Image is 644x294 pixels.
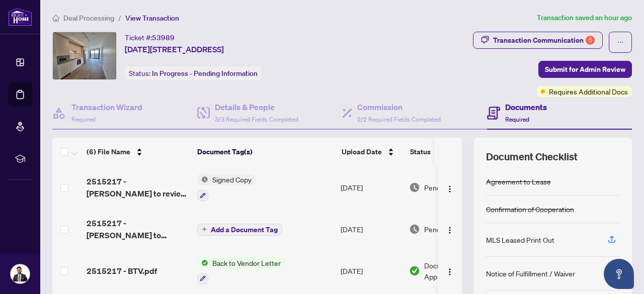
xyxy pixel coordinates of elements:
span: Required [505,116,529,123]
td: [DATE] [337,166,405,209]
img: Document Status [409,224,420,235]
h4: Details & People [215,101,298,113]
span: Submit for Admin Review [545,61,625,77]
span: View Transaction [125,14,179,23]
span: Pending Review [424,224,474,235]
span: In Progress - Pending Information [152,69,258,78]
span: ellipsis [617,39,624,46]
span: Document Checklist [486,150,578,164]
img: Status Icon [197,257,208,268]
span: Upload Date [342,146,382,157]
span: Requires Additional Docs [549,86,628,97]
span: 2/2 Required Fields Completed [357,116,441,123]
img: Logo [446,185,454,193]
button: Add a Document Tag [197,224,282,236]
div: Status: [125,66,262,80]
div: Ticket #: [125,32,175,43]
div: Transaction Communication [493,32,595,48]
button: Status IconBack to Vendor Letter [197,257,285,284]
img: Document Status [409,182,420,193]
span: [DATE][STREET_ADDRESS] [125,43,224,55]
div: Confirmation of Cooperation [486,204,574,215]
th: Status [406,138,492,166]
button: Open asap [604,259,634,289]
span: Required [71,116,96,123]
article: Transaction saved an hour ago [537,12,632,24]
span: Signed Copy [208,174,256,185]
img: logo [8,8,32,26]
span: 2515217 - BTV.pdf [87,265,157,277]
h4: Commission [357,101,441,113]
span: Back to Vendor Letter [208,257,285,268]
th: Upload Date [338,138,406,166]
img: IMG-W12391454_1.jpg [53,32,116,79]
div: Notice of Fulfillment / Waiver [486,268,575,279]
button: Status IconSigned Copy [197,174,256,201]
img: Profile Icon [11,264,30,283]
div: Agreement to Lease [486,176,551,187]
span: (6) File Name [87,146,130,157]
span: Pending Review [424,182,474,193]
span: 3/3 Required Fields Completed [215,116,298,123]
span: home [52,15,59,22]
button: Logo [442,221,458,237]
div: 5 [586,36,595,45]
img: Logo [446,226,454,234]
img: Document Status [409,265,420,276]
td: [DATE] [337,209,405,249]
img: Logo [446,268,454,276]
span: 53989 [152,33,175,42]
button: Transaction Communication5 [473,32,603,49]
th: Document Tag(s) [193,138,338,166]
span: Document Approved [424,260,487,282]
li: / [118,12,121,24]
span: 2515217 - [PERSON_NAME] to review 1.pdf [87,175,189,200]
div: MLS Leased Print Out [486,234,554,245]
th: (6) File Name [83,138,193,166]
span: Deal Processing [63,14,114,23]
span: Status [410,146,431,157]
button: Logo [442,179,458,195]
img: Status Icon [197,174,208,185]
button: Add a Document Tag [197,223,282,236]
h4: Documents [505,101,547,113]
span: Add a Document Tag [211,226,278,233]
td: [DATE] [337,249,405,292]
button: Submit for Admin Review [538,61,632,78]
span: plus [202,227,207,232]
span: 2515217 - [PERSON_NAME] to review.pdf [87,217,189,241]
button: Logo [442,263,458,279]
h4: Transaction Wizard [71,101,142,113]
